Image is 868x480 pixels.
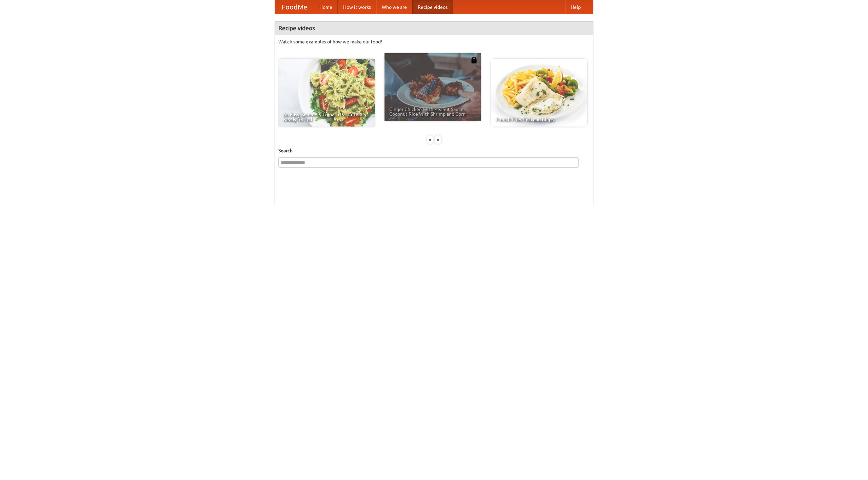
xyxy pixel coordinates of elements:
[283,112,370,122] span: An Easy, Summery Tomato Pasta That's Ready for Fall
[278,38,590,45] p: Watch some examples of how we make our food!
[275,0,314,14] a: FoodMe
[471,57,477,63] img: 483408.png
[278,147,590,154] h5: Search
[427,135,433,144] div: «
[565,0,586,14] a: Help
[491,59,587,127] a: French Fries Fish and Chips
[412,0,453,14] a: Recipe videos
[376,0,412,14] a: Who we are
[338,0,376,14] a: How it works
[314,0,338,14] a: Home
[275,21,593,35] h4: Recipe videos
[435,135,441,144] div: »
[496,117,583,122] span: French Fries Fish and Chips
[278,59,375,127] a: An Easy, Summery Tomato Pasta That's Ready for Fall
